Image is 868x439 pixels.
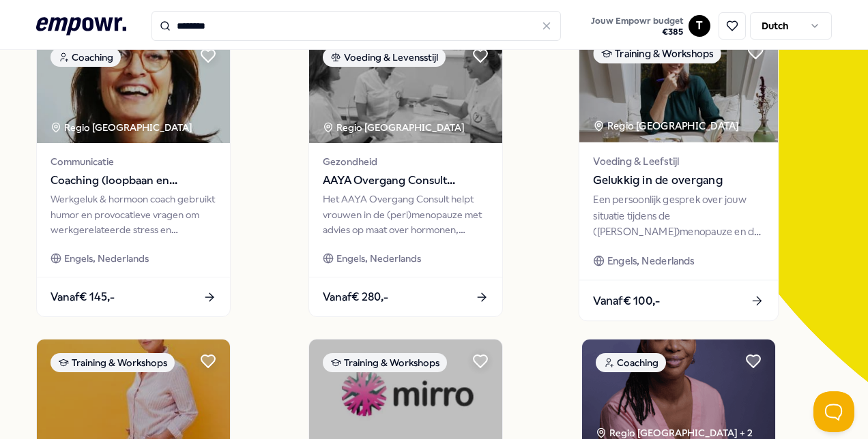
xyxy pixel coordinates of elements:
div: Regio [GEOGRAPHIC_DATA] [593,118,741,134]
span: Communicatie [50,154,216,169]
img: package image [309,34,502,143]
div: Regio [GEOGRAPHIC_DATA] [50,120,194,135]
input: Search for products, categories or subcategories [151,11,561,41]
div: Werkgeluk & hormoon coach gebruikt humor en provocatieve vragen om werkgerelateerde stress en spa... [50,192,216,237]
iframe: Help Scout Beacon - Open [813,391,854,432]
div: Het AAYA Overgang Consult helpt vrouwen in de (peri)menopauze met advies op maat over hormonen, m... [323,192,489,237]
span: Voeding & Leefstijl [593,153,764,169]
img: package image [37,34,230,143]
div: Een persoonlijk gesprek over jouw situatie tijdens de ([PERSON_NAME])menopauze en de impact op jo... [593,192,764,239]
div: Training & Workshops [323,353,447,372]
span: Engels, Nederlands [607,253,695,269]
span: Engels, Nederlands [336,251,421,266]
div: Training & Workshops [50,353,175,372]
span: Vanaf € 145,- [50,288,115,306]
span: Engels, Nederlands [64,251,149,266]
div: Voeding & Levensstijl [323,48,446,67]
div: Coaching [50,48,121,67]
div: Coaching [596,353,666,372]
a: Jouw Empowr budget€385 [585,12,689,40]
div: Regio [GEOGRAPHIC_DATA] [323,120,467,135]
span: Gelukkig in de overgang [593,172,764,190]
a: package imageVoeding & LevensstijlRegio [GEOGRAPHIC_DATA] GezondheidAAYA Overgang Consult Gynaeco... [308,33,503,317]
span: Gezondheid [323,154,489,169]
span: € 385 [591,27,683,37]
a: package imageTraining & WorkshopsRegio [GEOGRAPHIC_DATA] Voeding & LeefstijlGelukkig in de overga... [578,29,779,322]
a: package imageCoachingRegio [GEOGRAPHIC_DATA] CommunicatieCoaching (loopbaan en werkgeluk)Werkgelu... [36,33,231,317]
span: AAYA Overgang Consult Gynaecoloog [323,172,489,190]
img: package image [579,30,777,142]
span: Coaching (loopbaan en werkgeluk) [50,172,216,190]
span: Jouw Empowr budget [591,16,683,27]
button: Jouw Empowr budget€385 [588,13,686,40]
span: Vanaf € 280,- [323,288,388,306]
div: Training & Workshops [593,44,721,63]
button: T [689,15,710,37]
span: Vanaf € 100,- [593,292,660,309]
